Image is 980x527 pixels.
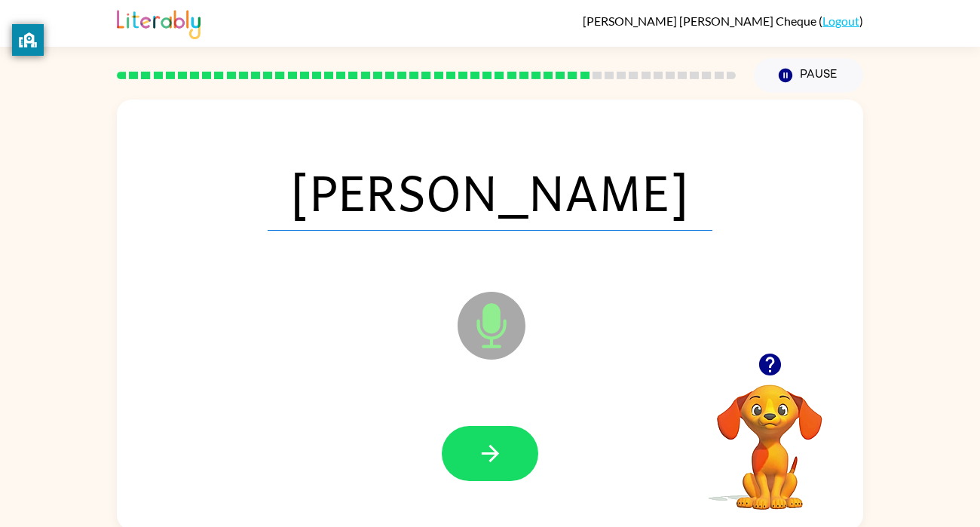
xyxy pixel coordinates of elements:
[268,152,712,231] span: [PERSON_NAME]
[822,14,859,28] a: Logout
[583,14,819,28] span: [PERSON_NAME] [PERSON_NAME] Cheque
[117,6,201,39] img: Literably
[754,58,863,93] button: Pause
[12,24,44,56] button: privacy banner
[583,14,863,28] div: ( )
[694,361,845,512] video: Your browser must support playing .mp4 files to use Literably. Please try using another browser.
